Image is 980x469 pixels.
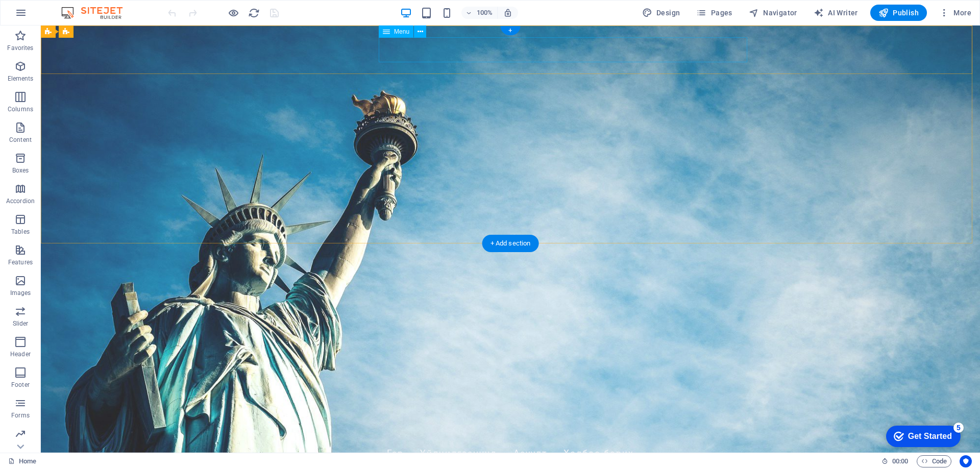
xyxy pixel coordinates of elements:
span: More [939,8,971,18]
button: AI Writer [810,5,862,21]
div: Get Started 5 items remaining, 0% complete [8,5,83,27]
span: 00 00 [892,455,908,467]
p: Footer [11,381,30,389]
span: Pages [696,8,732,18]
p: Elements [8,75,34,83]
i: On resize automatically adjust zoom level to fit chosen device. [503,8,512,17]
span: Design [642,8,680,18]
p: Header [10,350,31,358]
p: Features [8,258,33,266]
button: Click here to leave preview mode and continue editing [227,7,239,19]
i: Reload page [248,7,260,19]
span: : [899,457,901,465]
h6: Session time [881,455,909,467]
div: Get Started [30,11,74,20]
p: Forms [11,411,30,419]
h6: 100% [477,7,493,19]
p: Columns [8,105,33,113]
button: Code [917,455,951,467]
p: Boxes [12,166,29,175]
button: 100% [461,7,498,19]
button: reload [248,7,260,19]
a: Click to cancel selection. Double-click to open Pages [8,455,36,467]
button: Design [638,5,684,21]
p: Favorites [7,44,33,52]
div: + Add section [482,235,539,252]
button: Publish [870,5,927,21]
button: Usercentrics [960,455,972,467]
div: 5 [76,2,86,12]
p: Tables [11,228,30,236]
span: Publish [878,8,919,18]
p: Accordion [6,197,35,205]
p: Slider [13,319,29,328]
button: Pages [692,5,736,21]
span: Code [921,455,947,467]
button: More [935,5,975,21]
span: Navigator [749,8,797,18]
button: Navigator [745,5,801,21]
span: AI Writer [814,8,858,18]
p: Content [9,136,32,144]
span: Menu [394,29,409,35]
p: Images [10,289,31,297]
img: Editor Logo [59,7,135,19]
div: + [500,26,520,35]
